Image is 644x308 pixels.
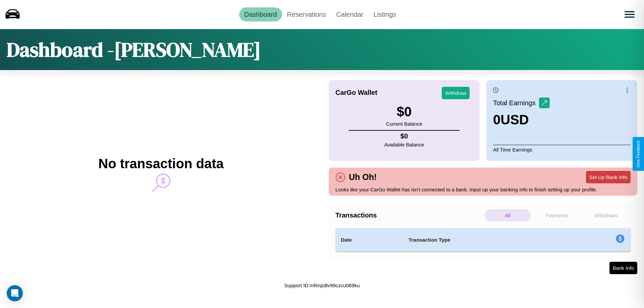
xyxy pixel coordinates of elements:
[493,97,539,109] p: Total Earnings
[7,36,261,63] h1: Dashboard - [PERSON_NAME]
[345,172,380,182] h4: Uh Oh!
[239,7,282,21] a: Dashboard
[534,209,580,222] p: Payments
[335,185,631,194] p: Looks like your CarGo Wallet has isn't connected to a bank. Input up your banking info to finish ...
[341,236,398,244] h4: Date
[442,87,470,99] button: Withdraw
[368,7,401,21] a: Listings
[493,145,631,154] p: All Time Earnings
[409,236,561,244] h4: Transaction Type
[335,211,483,219] h4: Transactions
[7,285,23,301] div: Open Intercom Messenger
[583,209,629,222] p: Withdraws
[620,5,639,24] button: Open menu
[493,112,550,127] h3: 0 USD
[282,7,331,21] a: Reservations
[386,104,422,119] h3: $ 0
[386,119,422,128] p: Current Balance
[284,281,360,290] p: Support ID: mfimpdtv99czcu069ku
[335,228,631,252] table: simple table
[331,7,368,21] a: Calendar
[586,171,631,183] button: Set Up Bank Info
[609,262,637,274] button: Bank Info
[335,89,377,97] h4: CarGo Wallet
[636,140,641,168] div: Give Feedback
[98,156,223,171] h2: No transaction data
[384,140,424,149] p: Available Balance
[384,132,424,140] h4: $ 0
[485,209,531,222] p: All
